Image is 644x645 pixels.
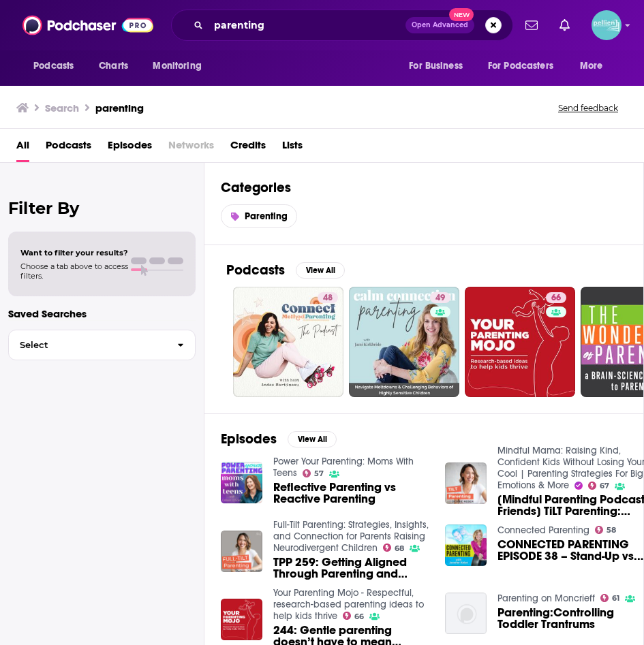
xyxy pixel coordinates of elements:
div: Search podcasts, credits, & more... [171,10,513,41]
span: Networks [168,134,214,162]
p: Saved Searches [8,307,196,320]
a: Your Parenting Mojo - Respectful, research-based parenting ideas to help kids thrive [273,587,424,622]
button: open menu [143,53,219,79]
span: TPP 259: Getting Aligned Through Parenting and Marriage Challenges, with Zen Parenting's [PERSON_... [273,556,429,580]
a: 48 [318,292,338,303]
button: View All [288,431,337,447]
a: Parenting on Moncrieff [497,593,595,604]
span: 58 [607,527,616,533]
img: [Mindful Parenting Podcast Friends] TiLT Parenting: Parenting a Differently-Wired Child [445,462,487,504]
a: PodcastsView All [226,262,345,279]
span: Parenting [245,210,288,222]
a: EpisodesView All [221,430,337,447]
img: Podchaser - Follow, Share and Rate Podcasts [22,12,153,38]
button: Select [8,330,196,360]
span: New [449,8,474,21]
span: 57 [314,471,324,477]
a: 58 [595,526,617,534]
a: TPP 259: Getting Aligned Through Parenting and Marriage Challenges, with Zen Parenting's Cathy an... [273,556,429,580]
span: Podcasts [33,57,74,76]
h3: Search [45,101,79,114]
a: All [16,134,29,162]
h2: Filter By [8,198,196,218]
a: Credits [230,134,266,162]
span: Charts [99,57,128,76]
a: 49 [430,292,450,303]
button: Send feedback [554,102,622,114]
span: 67 [600,483,609,489]
a: 48 [233,287,343,397]
a: Full-Tilt Parenting: Strategies, Insights, and Connection for Parents Raising Neurodivergent Chil... [273,519,429,554]
a: Connected Parenting [497,524,589,536]
img: User Profile [592,10,622,40]
span: 49 [435,292,445,305]
span: Select [9,341,166,349]
h3: parenting [95,101,144,114]
span: 68 [395,546,404,552]
button: open menu [24,53,91,79]
button: open menu [479,53,573,79]
a: 57 [303,469,324,477]
button: View All [296,262,345,279]
span: 61 [612,595,619,601]
button: Show profile menu [592,10,622,40]
span: 66 [354,614,364,620]
a: 66 [343,612,365,620]
a: Episodes [108,134,152,162]
button: open menu [399,53,480,79]
img: Parenting:Controlling Toddler Trantrums [445,593,487,634]
span: Monitoring [153,57,201,76]
span: More [580,57,603,76]
a: Show notifications dropdown [520,14,543,37]
a: Podcasts [46,134,91,162]
span: 48 [323,292,333,305]
a: 68 [383,544,405,552]
img: Reflective Parenting vs Reactive Parenting [221,462,262,503]
input: Search podcasts, credits, & more... [209,14,405,36]
img: 244: Gentle parenting doesn’t have to mean permissive parenting [221,599,262,640]
span: For Podcasters [488,57,553,76]
h2: Episodes [221,430,277,447]
button: Open AdvancedNew [405,17,474,33]
a: 66 [465,287,575,397]
button: open menu [570,53,620,79]
span: Open Advanced [412,22,468,29]
a: 61 [600,594,620,602]
h2: Podcasts [226,262,285,279]
a: 67 [588,482,610,490]
a: Reflective Parenting vs Reactive Parenting [273,482,429,505]
a: 66 [546,292,566,303]
h2: Categories [221,179,627,196]
a: Power Your Parenting: Moms With Teens [273,456,414,479]
img: CONNECTED PARENTING EPISODE 38 – Stand-Up vs. Lie Down Parenting [445,524,487,566]
span: 66 [551,292,561,305]
span: Want to filter your results? [20,248,128,257]
a: Charts [90,53,136,79]
span: Logged in as JessicaPellien [592,10,622,40]
a: Show notifications dropdown [554,14,575,37]
span: Choose a tab above to access filters. [20,262,128,281]
img: TPP 259: Getting Aligned Through Parenting and Marriage Challenges, with Zen Parenting's Cathy an... [221,531,262,572]
a: Lists [282,134,303,162]
a: Parenting [221,204,297,228]
span: For Business [409,57,463,76]
a: 49 [349,287,459,397]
